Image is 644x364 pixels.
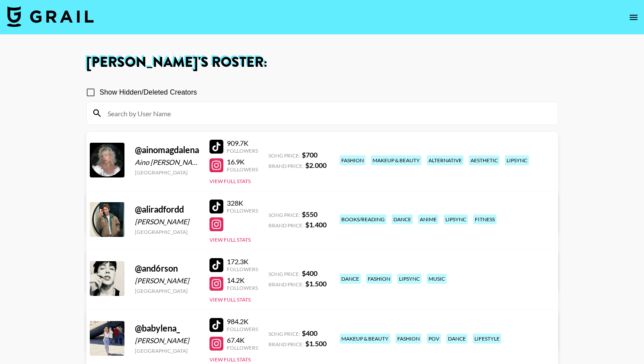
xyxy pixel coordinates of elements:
[392,214,413,224] div: dance
[427,334,441,344] div: pov
[268,163,304,169] span: Brand Price:
[302,329,317,337] strong: $ 400
[340,214,386,224] div: books/reading
[135,169,199,176] div: [GEOGRAPHIC_DATA]
[418,214,438,224] div: anime
[444,214,468,224] div: lipsync
[135,288,199,294] div: [GEOGRAPHIC_DATA]
[7,6,94,27] img: Grail Talent
[371,155,422,165] div: makeup & beauty
[227,207,258,214] div: Followers
[268,341,304,348] span: Brand Price:
[305,220,327,229] strong: $ 1.400
[227,276,258,285] div: 14.2K
[473,334,501,344] div: lifestyle
[102,106,552,120] input: Search by User Name
[227,199,258,207] div: 328K
[505,155,529,165] div: lipsync
[268,212,300,218] span: Song Price:
[302,151,317,159] strong: $ 700
[340,274,361,284] div: dance
[227,326,258,332] div: Followers
[135,323,199,334] div: @ babylena_
[135,144,199,155] div: @ ainomagdalena
[366,274,392,284] div: fashion
[305,339,327,348] strong: $ 1.500
[227,257,258,266] div: 172.3K
[227,157,258,166] div: 16.9K
[209,356,251,363] button: View Full Stats
[427,274,447,284] div: music
[227,336,258,344] div: 67.4K
[135,348,199,354] div: [GEOGRAPHIC_DATA]
[86,56,558,69] h1: [PERSON_NAME] 's Roster:
[135,276,199,285] div: [PERSON_NAME]
[135,158,199,167] div: Aino [PERSON_NAME] [PERSON_NAME] Harakka
[227,266,258,272] div: Followers
[625,9,642,26] button: open drawer
[209,236,251,243] button: View Full Stats
[135,229,199,235] div: [GEOGRAPHIC_DATA]
[268,152,300,159] span: Song Price:
[268,281,304,288] span: Brand Price:
[227,148,258,154] div: Followers
[227,139,258,148] div: 909.7K
[227,285,258,291] div: Followers
[209,296,251,303] button: View Full Stats
[135,217,199,226] div: [PERSON_NAME]
[268,222,304,229] span: Brand Price:
[268,271,300,277] span: Song Price:
[135,263,199,274] div: @ and6rson
[305,161,327,169] strong: $ 2.000
[227,317,258,326] div: 984.2K
[302,269,317,277] strong: $ 400
[396,334,422,344] div: fashion
[305,279,327,288] strong: $ 1.500
[397,274,422,284] div: lipsync
[446,334,467,344] div: dance
[209,178,251,184] button: View Full Stats
[227,344,258,351] div: Followers
[340,155,366,165] div: fashion
[135,204,199,215] div: @ aliradfordd
[473,214,497,224] div: fitness
[340,334,390,344] div: makeup & beauty
[100,87,197,98] span: Show Hidden/Deleted Creators
[469,155,500,165] div: aesthetic
[427,155,464,165] div: alternative
[268,331,300,337] span: Song Price:
[302,210,317,218] strong: $ 550
[135,336,199,345] div: [PERSON_NAME]
[227,166,258,173] div: Followers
